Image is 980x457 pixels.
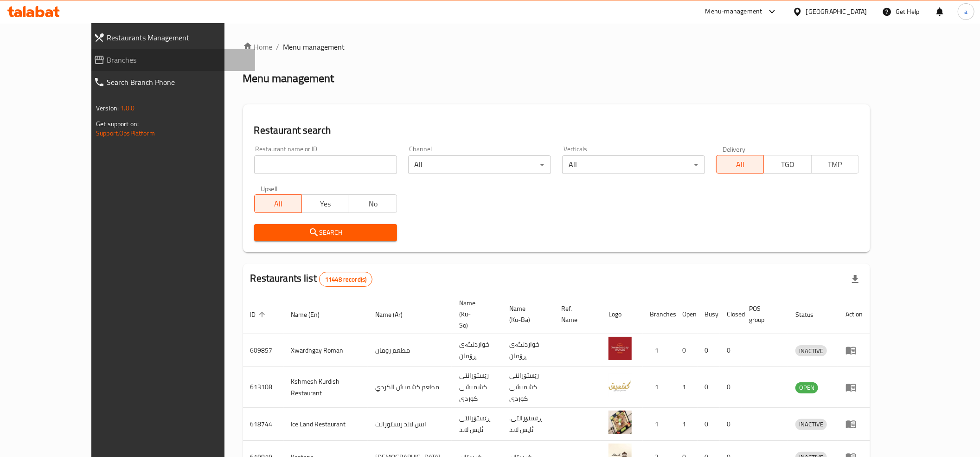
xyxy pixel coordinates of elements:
span: 1.0.0 [120,102,135,114]
div: Menu [845,418,863,430]
th: Closed [720,295,742,334]
span: All [720,158,760,171]
span: Name (En) [291,309,332,320]
td: خواردنگەی ڕۆمان [452,334,502,367]
button: TMP [811,155,859,174]
td: 1 [643,334,675,367]
div: Menu [845,345,863,356]
button: All [716,155,764,174]
a: Search Branch Phone [86,71,255,93]
button: Yes [301,194,349,213]
td: 1 [643,408,675,441]
div: Export file [844,268,866,290]
span: INACTIVE [795,346,827,356]
label: Upsell [261,185,278,192]
button: No [349,194,397,213]
span: a [964,6,967,17]
td: Kshmesh Kurdish Restaurant [284,367,368,408]
a: Support.OpsPlatform [96,127,155,139]
a: Home [243,41,273,52]
span: Name (Ku-So) [459,297,491,331]
span: Version: [96,102,119,114]
td: ڕێستۆرانتی ئایس لاند [452,408,502,441]
td: Xwardngay Roman [284,334,368,367]
th: Logo [601,295,643,334]
td: مطعم كشميش الكردي [368,367,452,408]
td: 0 [675,334,698,367]
td: مطعم رومان [368,334,452,367]
th: Busy [698,295,720,334]
span: Status [795,309,826,320]
a: Branches [86,49,255,71]
span: Name (Ar) [375,309,415,320]
td: خواردنگەی ڕۆمان [502,334,554,367]
button: TGO [763,155,811,174]
li: / [276,41,280,52]
span: Menu management [283,41,345,52]
td: 0 [698,334,720,367]
button: All [254,194,302,213]
span: POS group [749,303,777,325]
div: All [408,155,551,174]
span: INACTIVE [795,419,827,430]
td: رێستۆرانتی کشمیشى كوردى [502,367,554,408]
span: ID [250,309,268,320]
span: All [258,197,298,211]
td: 1 [675,367,698,408]
th: Open [675,295,698,334]
td: .ڕێستۆرانتی ئایس لاند [502,408,554,441]
span: Ref. Name [562,303,590,325]
span: Get support on: [96,118,139,130]
span: TGO [768,158,807,171]
td: 0 [720,367,742,408]
span: Branches [107,54,248,65]
th: Action [838,295,870,334]
td: 1 [643,367,675,408]
div: All [562,155,705,174]
span: Restaurants Management [107,32,248,43]
th: Branches [643,295,675,334]
td: Ice Land Restaurant [284,408,368,441]
a: Restaurants Management [86,26,255,49]
span: Search Branch Phone [107,77,248,88]
input: Search for restaurant name or ID.. [254,155,397,174]
span: No [353,197,393,211]
span: Name (Ku-Ba) [510,303,543,325]
td: 613108 [243,367,284,408]
div: Total records count [319,272,372,287]
span: OPEN [795,382,818,393]
h2: Restaurants list [250,271,373,287]
div: [GEOGRAPHIC_DATA] [806,6,867,17]
td: 0 [698,367,720,408]
span: Search [262,227,390,238]
div: Menu-management [705,6,762,17]
div: Menu [845,382,863,393]
span: Yes [306,197,346,211]
span: 11448 record(s) [320,275,372,284]
td: 1 [675,408,698,441]
button: Search [254,224,397,241]
img: Kshmesh Kurdish Restaurant [608,374,632,397]
td: 618744 [243,408,284,441]
img: Ice Land Restaurant [608,411,632,434]
td: 609857 [243,334,284,367]
td: 0 [720,408,742,441]
td: ايس لاند ريستورانت [368,408,452,441]
td: 0 [720,334,742,367]
label: Delivery [723,146,746,152]
td: رێستۆرانتی کشمیشى كوردى [452,367,502,408]
nav: breadcrumb [243,41,870,52]
span: TMP [815,158,855,171]
h2: Menu management [243,71,334,86]
td: 0 [698,408,720,441]
h2: Restaurant search [254,123,859,137]
img: Xwardngay Roman [608,337,632,360]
